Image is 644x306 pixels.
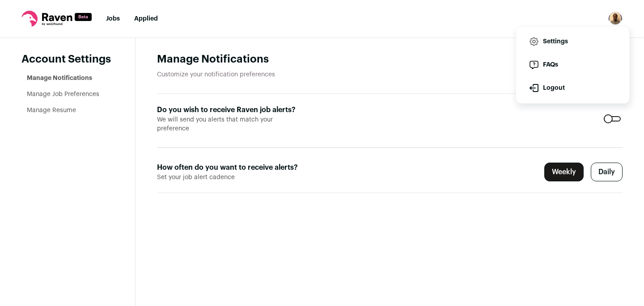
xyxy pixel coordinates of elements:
[157,173,305,182] span: Set your job alert cadence
[157,162,305,173] label: How often do you want to receive alerts?
[157,52,623,67] h1: Manage Notifications
[544,163,584,181] label: Weekly
[21,52,114,67] header: Account Settings
[591,163,623,181] label: Daily
[157,115,305,133] span: We will send you alerts that match your preference
[27,107,76,113] a: Manage Resume
[523,31,622,52] a: Settings
[134,16,158,22] a: Applied
[27,91,99,97] a: Manage Job Preferences
[608,12,623,26] img: 6057997-medium_jpg
[27,75,92,81] a: Manage Notifications
[523,77,622,99] button: Logout
[157,105,305,115] label: Do you wish to receive Raven job alerts?
[608,12,623,26] button: Open dropdown
[106,16,120,22] a: Jobs
[157,70,623,79] p: Customize your notification preferences
[523,54,622,75] a: FAQs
